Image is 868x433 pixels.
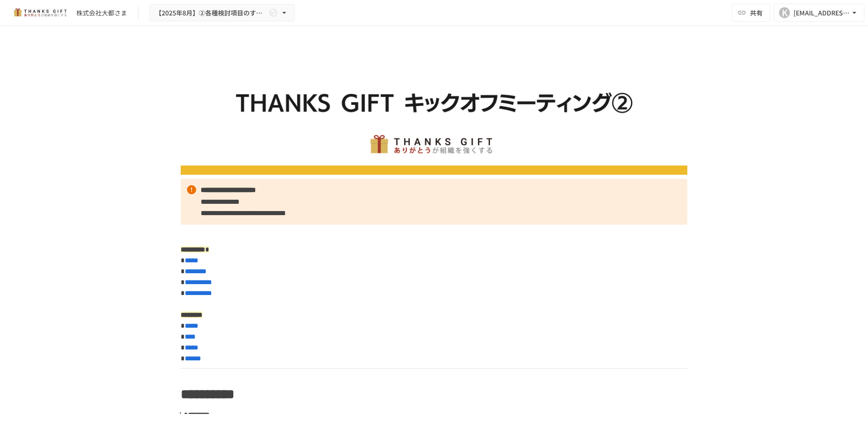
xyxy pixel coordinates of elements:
img: mMP1OxWUAhQbsRWCurg7vIHe5HqDpP7qZo7fRoNLXQh [11,5,69,20]
div: K [779,7,790,18]
button: K[EMAIL_ADDRESS][DOMAIN_NAME] [774,4,864,22]
div: 株式会社大都さま [76,8,127,18]
img: DQqB4zCuRvHwOxrHXRba0Qwl6GF0LhVVkzBhhMhROoq [181,48,687,175]
div: [EMAIL_ADDRESS][DOMAIN_NAME] [794,7,850,19]
button: 【2025年8月】②各種検討項目のすり合わせ/ THANKS GIFTキックオフMTG [149,4,295,22]
button: 共有 [732,4,770,22]
span: 共有 [750,8,763,18]
span: 【2025年8月】②各種検討項目のすり合わせ/ THANKS GIFTキックオフMTG [155,7,267,19]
